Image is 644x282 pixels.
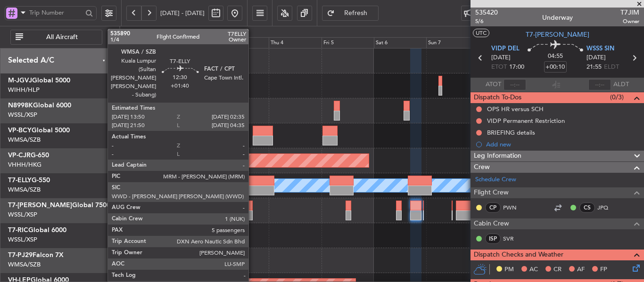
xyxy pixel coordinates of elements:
a: T7-[PERSON_NAME]Global 7500 [8,202,110,209]
span: PM [504,265,514,274]
span: CR [553,265,561,274]
span: [DATE] [491,53,511,63]
span: VP-BCY [8,127,32,134]
span: Dispatch Checks and Weather [474,250,563,260]
div: ISP [485,234,501,244]
span: M-JGVJ [8,77,32,84]
a: WIHH/HLP [8,86,40,94]
span: [DATE] - [DATE] [160,9,205,17]
span: Cabin Crew [474,218,509,229]
a: SVR [503,234,524,243]
span: Crew [474,162,490,173]
span: 04:55 [548,52,563,61]
div: Planned Maint Dubai (Al Maktoum Intl) [182,203,274,218]
span: 535420 [475,8,498,17]
span: T7-[PERSON_NAME] [8,202,72,209]
div: Underway [542,13,573,23]
div: VIDP Permanent Restriction [487,117,565,125]
div: [DATE] [122,28,138,36]
a: JPQ [597,203,619,212]
a: WMSA/SZB [8,185,41,194]
span: All Aircraft [25,34,99,40]
span: T7-ELLY [8,177,32,184]
a: PWN [503,203,524,212]
span: ELDT [604,63,619,72]
a: WMSA/SZB [8,136,41,144]
a: M-JGVJGlobal 5000 [8,77,70,84]
span: AC [529,265,538,274]
button: Refresh [322,6,379,21]
a: WSSL/XSP [8,210,37,219]
a: N8998KGlobal 6000 [8,102,71,109]
span: Dispatch To-Dos [474,92,521,103]
button: UTC [473,29,489,37]
span: WSSS SIN [586,44,614,54]
a: T7-RICGlobal 6000 [8,227,66,234]
span: T7-PJ29 [8,252,33,258]
a: T7-PJ29Falcon 7X [8,252,64,258]
a: WSSL/XSP [8,235,37,244]
span: T7-[PERSON_NAME] [526,30,589,40]
span: Leg Information [474,151,521,161]
span: Refresh [337,10,375,16]
div: Wed 3 [216,37,269,48]
span: ATOT [486,80,501,89]
input: --:-- [504,79,526,90]
span: T7-RIC [8,227,28,234]
div: CS [579,202,595,213]
span: 5/6 [475,17,498,25]
div: Add new [486,140,639,148]
span: VIDP DEL [491,44,520,54]
a: VP-CJRG-650 [8,152,49,159]
div: Sat 6 [374,37,426,48]
div: BRIEFING details [487,129,535,137]
span: ALDT [613,80,629,89]
span: [DATE] [586,53,606,63]
span: N8998K [8,102,33,109]
a: WSSL/XSP [8,111,37,119]
span: ETOT [491,63,507,72]
span: Flight Crew [474,187,509,198]
a: VHHH/HKG [8,161,41,169]
div: Mon 1 [112,37,164,48]
input: Trip Number [29,6,83,20]
div: Sun 7 [426,37,479,48]
span: 21:55 [586,63,602,72]
div: Fri 5 [322,37,374,48]
div: Tue 2 [164,37,216,48]
span: Owner [620,17,639,25]
div: Thu 4 [269,37,321,48]
button: All Aircraft [10,30,102,45]
a: VP-BCYGlobal 5000 [8,127,70,134]
span: 17:00 [509,63,524,72]
span: AF [577,265,585,274]
a: Schedule Crew [475,175,516,185]
div: CP [485,202,501,213]
a: WMSA/SZB [8,260,41,269]
span: (0/3) [610,92,624,102]
span: T7JIM [620,8,639,17]
div: OPS HR versus SCH [487,105,544,113]
a: T7-ELLYG-550 [8,177,50,184]
span: FP [600,265,607,274]
span: VP-CJR [8,152,31,159]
